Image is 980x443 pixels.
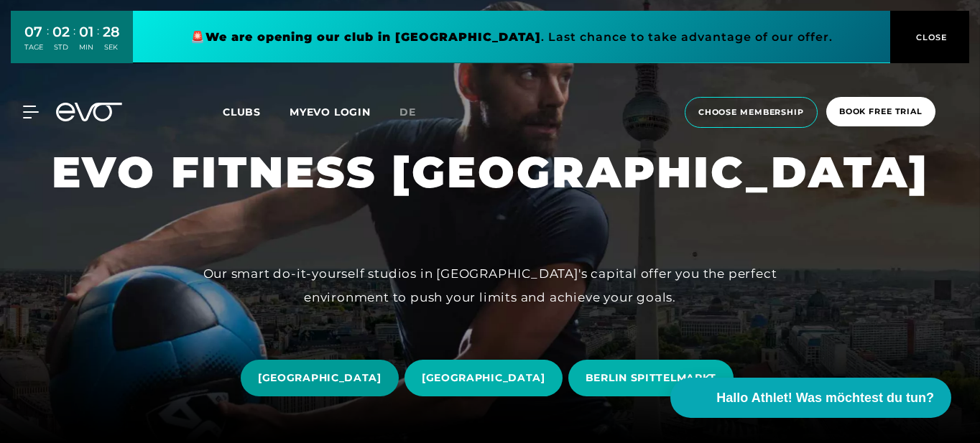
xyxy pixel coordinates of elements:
[24,22,43,42] div: 07
[24,42,43,52] div: TAGE
[52,144,929,200] h1: EVO FITNESS [GEOGRAPHIC_DATA]
[568,349,739,407] a: BERLIN SPITTELMARKT
[405,349,568,407] a: [GEOGRAPHIC_DATA]
[422,370,545,386] span: [GEOGRAPHIC_DATA]
[47,23,49,61] div: :
[890,11,969,63] button: CLOSE
[52,22,70,42] div: 02
[103,42,120,52] div: SEK
[822,97,940,128] a: book free trial
[97,23,99,61] div: :
[73,23,75,61] div: :
[698,106,804,118] span: choose membership
[680,97,822,128] a: choose membership
[52,42,70,52] div: STD
[670,378,951,418] button: Hallo Athlet! Was möchtest du tun?
[716,388,934,408] span: Hallo Athlet! Was möchtest du tun?
[586,370,716,386] span: BERLIN SPITTELMARKT
[912,31,948,44] span: CLOSE
[167,262,813,309] div: Our smart do-it-yourself studios in [GEOGRAPHIC_DATA]'s capital offer you the perfect environment...
[399,104,433,121] a: de
[258,370,382,386] span: [GEOGRAPHIC_DATA]
[399,106,416,118] span: de
[79,42,93,52] div: MIN
[79,22,93,42] div: 01
[223,106,261,118] span: Clubs
[290,106,371,118] a: MYEVO LOGIN
[103,22,120,42] div: 28
[223,105,290,118] a: Clubs
[241,349,405,407] a: [GEOGRAPHIC_DATA]
[839,106,923,118] span: book free trial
